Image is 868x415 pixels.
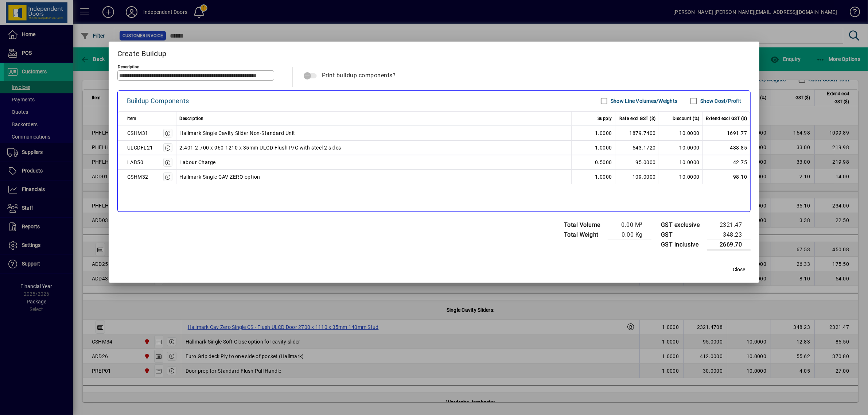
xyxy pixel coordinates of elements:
div: 109.0000 [618,172,656,181]
td: 1.0000 [572,140,615,155]
div: CSHM32 [127,172,148,181]
td: 1.0000 [572,170,615,184]
td: 1.0000 [572,126,615,140]
td: GST [657,230,707,240]
div: 1879.7400 [618,129,656,137]
div: LAB50 [127,158,144,167]
td: 42.75 [703,155,751,170]
td: GST inclusive [657,240,707,250]
h2: Create Buildup [109,42,760,63]
td: 0.5000 [572,155,615,170]
td: 0.00 M³ [608,220,651,230]
div: Buildup Components [127,95,189,107]
mat-label: Description [118,64,139,69]
label: Show Cost/Profit [699,97,741,105]
td: Total Weight [560,230,608,240]
td: 2.401-2.700 x 960-1210 x 35mm ULCD Flush P/C with steel 2 sides [176,140,572,155]
div: CSHM31 [127,129,148,137]
td: 0.00 Kg [608,230,651,240]
div: 543.1720 [618,143,656,152]
button: Close [727,263,751,276]
td: 10.0000 [659,170,703,184]
td: 488.85 [703,140,751,155]
span: Rate excl GST ($) [619,114,656,123]
td: Total Volume [560,220,608,230]
td: 1691.77 [703,126,751,140]
td: 98.10 [703,170,751,184]
td: Labour Charge [176,155,572,170]
td: 10.0000 [659,140,703,155]
span: Description [179,114,204,123]
span: Discount (%) [673,114,700,123]
div: ULCDFL21 [127,143,153,152]
span: Print buildup components? [322,72,396,79]
td: 2669.70 [707,240,751,250]
label: Show Line Volumes/Weights [609,97,677,105]
td: 10.0000 [659,126,703,140]
td: Hallmark Single Cavity Slider Non-Standard Unit [176,126,572,140]
td: 2321.47 [707,220,751,230]
div: 95.0000 [618,158,656,167]
span: Extend excl GST ($) [706,114,747,123]
span: Close [733,266,745,274]
span: Supply [598,114,612,123]
td: GST exclusive [657,220,707,230]
td: 10.0000 [659,155,703,170]
td: 348.23 [707,230,751,240]
span: Item [127,114,137,123]
td: Hallmark Single CAV ZERO option [176,170,572,184]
